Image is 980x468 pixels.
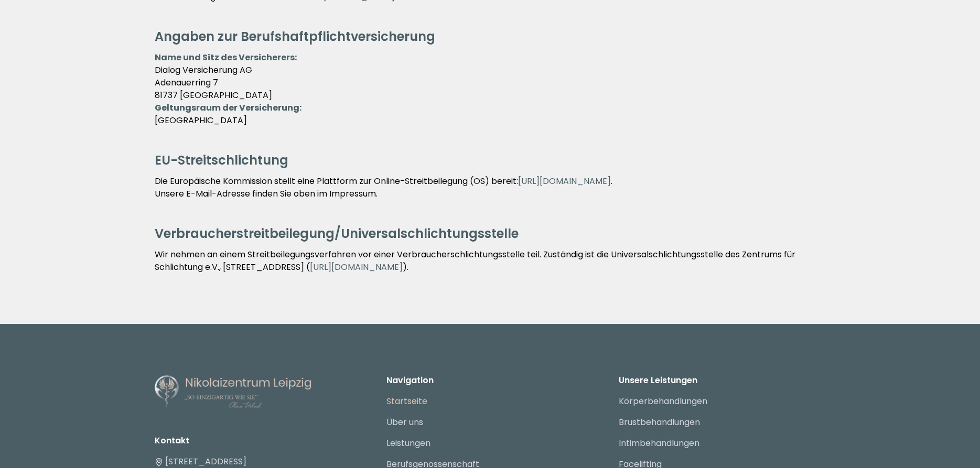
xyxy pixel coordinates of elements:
a: [URL][DOMAIN_NAME] [310,261,403,273]
a: Körperbehandlungen [619,395,707,407]
img: Nikolaizentrum Leipzig - Logo [155,374,312,410]
a: Intimbehandlungen [619,437,699,449]
a: Startseite [386,395,427,407]
a: Leistungen [386,437,430,449]
p: Wir nehmen an einem Streitbeilegungsverfahren vor einer Verbraucherschlichtungsstelle teil. Zustä... [155,248,826,274]
p: Navigation [386,374,594,387]
strong: Geltungsraum der Versicherung: [155,102,301,114]
a: Brustbehandlungen [619,416,700,428]
h2: Verbraucher­streit­beilegung/Universal­schlichtungs­stelle [155,225,826,242]
p: [GEOGRAPHIC_DATA] [155,102,826,127]
a: Über uns [386,416,423,428]
h2: Angaben zur Berufs­haftpflicht­versicherung [155,28,826,45]
p: Die Europäische Kommission stellt eine Plattform zur Online-Streitbeilegung (OS) bereit: . Unsere... [155,175,826,200]
h2: EU-Streitschlichtung [155,152,826,169]
li: Kontakt [155,434,362,447]
p: Dialog Versicherung AG Adenauerring 7 81737 [GEOGRAPHIC_DATA] [155,51,826,102]
a: [URL][DOMAIN_NAME] [518,175,611,187]
strong: Name und Sitz des Versicherers: [155,51,297,63]
p: Unsere Leistungen [619,374,826,387]
a: [STREET_ADDRESS] [155,455,246,467]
